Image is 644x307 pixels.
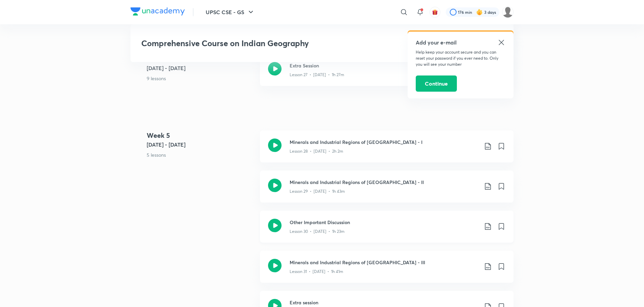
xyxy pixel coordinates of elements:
[416,38,505,47] h5: Add your e-mail
[202,5,259,19] button: UPSC CSE - GS
[260,251,514,291] a: Minerals and Industrial Regions of [GEOGRAPHIC_DATA] - IIILesson 31 • [DATE] • 1h 41m
[147,141,255,149] h5: [DATE] - [DATE]
[260,171,514,211] a: Minerals and Industrial Regions of [GEOGRAPHIC_DATA] - IILesson 29 • [DATE] • 1h 43m
[260,211,514,251] a: Other Important DiscussionLesson 30 • [DATE] • 1h 23m
[147,75,255,82] p: 9 lessons
[260,54,514,94] a: Extra SessionLesson 27 • [DATE] • 1h 27m
[290,139,478,146] h3: Minerals and Industrial Regions of [GEOGRAPHIC_DATA] - I
[290,72,344,78] p: Lesson 27 • [DATE] • 1h 27m
[130,7,185,17] a: Company Logo
[147,130,255,141] h4: Week 5
[290,62,478,69] h3: Extra Session
[290,228,345,235] p: Lesson 30 • [DATE] • 1h 23m
[290,299,478,306] h3: Extra session
[416,75,457,92] button: Continue
[290,259,478,266] h3: Minerals and Industrial Regions of [GEOGRAPHIC_DATA] - III
[290,179,478,186] h3: Minerals and Industrial Regions of [GEOGRAPHIC_DATA] - II
[290,219,478,226] h3: Other Important Discussion
[290,269,343,275] p: Lesson 31 • [DATE] • 1h 41m
[260,130,514,171] a: Minerals and Industrial Regions of [GEOGRAPHIC_DATA] - ILesson 28 • [DATE] • 2h 2m
[147,64,255,72] h5: [DATE] - [DATE]
[130,7,185,16] img: Company Logo
[502,6,514,18] img: Mayank
[416,49,505,67] p: Help keep your account secure and you can reset your password if you ever need to. Only you will ...
[141,38,405,48] h3: Comprehensive Course on Indian Geography
[290,188,345,194] p: Lesson 29 • [DATE] • 1h 43m
[430,7,440,18] button: avatar
[476,9,483,16] img: streak
[147,151,255,158] p: 5 lessons
[432,9,438,15] img: avatar
[290,148,343,154] p: Lesson 28 • [DATE] • 2h 2m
